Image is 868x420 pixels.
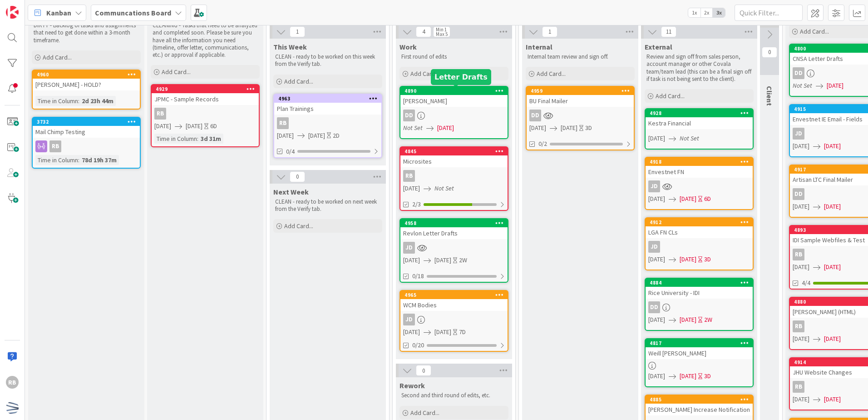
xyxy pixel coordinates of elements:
[648,241,660,253] div: JD
[542,26,557,37] span: 1
[6,6,19,19] img: Visit kanbanzone.com
[824,262,841,272] span: [DATE]
[79,155,119,165] div: 78d 19h 37m
[400,147,508,155] div: 4845
[404,292,508,298] div: 4965
[648,301,660,313] div: DD
[333,131,340,140] div: 2D
[704,315,712,325] div: 2W
[646,339,753,359] div: 4817Weill [PERSON_NAME]
[34,22,139,44] p: DIRTY - Backlog of tasks and assignments that need to get done within a 3-month timeframe.
[32,117,141,169] a: 3732Mail Chimp TestingRBTime in Column:78d 19h 37m
[646,339,753,347] div: 4817
[403,314,415,325] div: JD
[793,67,804,79] div: DD
[656,92,685,100] span: Add Card...
[561,123,577,133] span: [DATE]
[284,222,313,230] span: Add Card...
[680,194,696,204] span: [DATE]
[680,134,699,142] i: Not Set
[434,255,451,265] span: [DATE]
[403,327,420,337] span: [DATE]
[273,187,309,196] span: Next Week
[661,26,676,37] span: 11
[404,220,508,226] div: 4958
[401,53,507,60] p: First round of edits
[286,147,295,156] span: 0/4
[646,109,753,129] div: 4928Kestra Financial
[400,95,508,107] div: [PERSON_NAME]
[646,279,753,299] div: 4884Rice University - IDI
[403,124,423,132] i: Not Set
[527,87,634,95] div: 4959
[277,117,289,129] div: RB
[793,320,804,332] div: RB
[403,184,420,193] span: [DATE]
[399,146,508,211] a: 4845MicrositesRB[DATE]Not Set2/3
[6,376,19,389] div: RB
[399,42,417,51] span: Work
[526,86,635,150] a: 4959BU Final MailerDD[DATE][DATE]3D0/2
[646,241,753,253] div: JD
[154,121,171,131] span: [DATE]
[529,110,541,121] div: DD
[273,94,382,158] a: 4963Plan TrainingsRB[DATE][DATE]2D0/4
[399,381,425,390] span: Rework
[648,194,665,204] span: [DATE]
[35,96,78,106] div: Time in Column
[400,219,508,239] div: 4958Revlon Letter Drafts
[646,158,753,178] div: 4918Envestnet FN
[400,219,508,227] div: 4958
[95,8,171,17] b: Communcations Board
[700,8,713,17] span: 2x
[827,81,843,90] span: [DATE]
[400,87,508,95] div: 4890
[537,70,566,78] span: Add Card...
[400,170,508,182] div: RB
[416,26,431,37] span: 4
[198,134,223,144] div: 3d 31m
[645,278,754,331] a: 4884Rice University - IDIDD[DATE][DATE]2W
[824,395,841,404] span: [DATE]
[412,340,424,350] span: 0/20
[527,95,634,107] div: BU Final Mailer
[793,141,809,151] span: [DATE]
[186,121,202,131] span: [DATE]
[650,110,753,116] div: 4928
[648,180,660,192] div: JD
[704,371,711,381] div: 3D
[410,70,439,78] span: Add Card...
[410,409,439,417] span: Add Card...
[33,118,140,138] div: 3732Mail Chimp Testing
[765,86,774,106] span: Client
[37,71,140,78] div: 4960
[400,291,508,311] div: 4965WCM Bodies
[645,157,754,210] a: 4918Envestnet FNJD[DATE][DATE]6D
[403,242,415,254] div: JD
[290,171,305,182] span: 0
[650,340,753,346] div: 4817
[650,219,753,225] div: 4912
[646,347,753,359] div: Weill [PERSON_NAME]
[645,108,754,150] a: 4928Kestra Financial[DATE]Not Set
[434,327,451,337] span: [DATE]
[400,155,508,167] div: Microsites
[152,85,259,105] div: 4929JPMC - Sample Records
[646,287,753,299] div: Rice University - IDI
[32,70,141,110] a: 4960[PERSON_NAME] - HOLD?Time in Column:2d 23h 44m
[400,242,508,254] div: JD
[162,68,191,76] span: Add Card...
[403,255,420,265] span: [DATE]
[526,42,552,51] span: Internal
[704,255,711,264] div: 3D
[308,131,325,140] span: [DATE]
[646,404,753,415] div: [PERSON_NAME] Increase Notification
[646,53,752,83] p: Review and sign off from sales person, account manager or other Covala team/team lead (this can b...
[793,395,809,404] span: [DATE]
[437,123,454,133] span: [DATE]
[152,85,259,93] div: 4929
[793,128,804,140] div: JD
[645,42,672,51] span: External
[793,262,809,272] span: [DATE]
[650,280,753,286] div: 4884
